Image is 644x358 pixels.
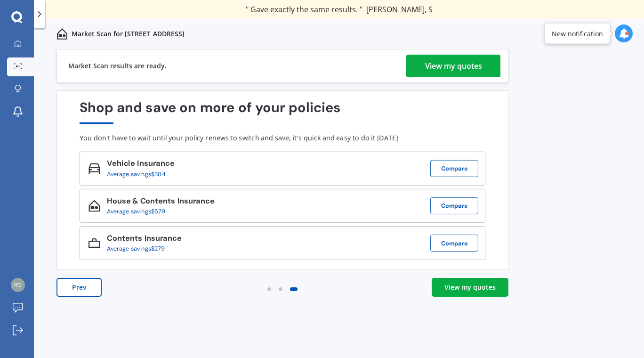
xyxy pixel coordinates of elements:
div: View my quotes [425,55,482,77]
span: Insurance [142,233,182,244]
div: House & Contents [107,196,215,208]
img: home-and-contents.b802091223b8502ef2dd.svg [56,28,68,40]
div: View my quotes [444,283,496,292]
img: Vehicle_icon [89,163,100,174]
button: Compare [430,235,478,252]
div: Average savings $279 [107,245,175,252]
span: Insurance [135,158,175,169]
img: House & Contents_icon [89,200,100,212]
a: View my quotes [406,55,500,77]
img: d2fbd577bc1ca55676a39ed918ae565a [11,278,25,292]
div: Average savings $579 [107,208,208,215]
div: You don't have to wait until your policy renews to switch and save, it's quick and easy to do it ... [80,134,485,142]
div: Shop and save on more of your policies [80,100,485,124]
a: View my quotes [432,278,508,297]
button: Compare [430,160,478,177]
div: New notification [552,29,603,38]
div: Vehicle [107,159,174,171]
div: Average savings $384 [107,171,168,178]
button: Compare [430,197,478,214]
button: Prev [56,278,102,297]
img: Contents_icon [89,237,100,249]
p: Market Scan for [STREET_ADDRESS] [72,29,185,39]
div: Market Scan results are ready. [68,49,167,82]
span: Insurance [175,196,215,206]
div: Contents [107,234,181,245]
